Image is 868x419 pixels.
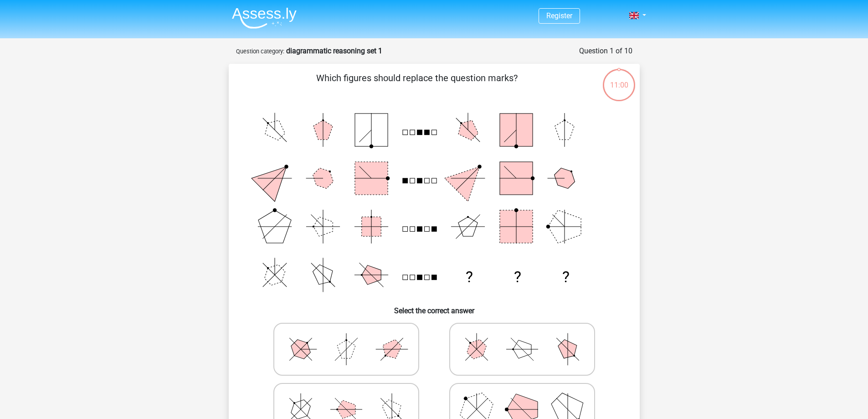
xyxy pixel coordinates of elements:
h6: Select the correct answer [243,299,625,315]
text: ? [514,268,521,286]
a: Register [546,11,572,20]
img: Assessly [232,7,297,29]
text: ? [465,268,473,286]
text: ? [562,268,570,286]
strong: diagrammatic reasoning set 1 [286,47,382,55]
p: Which figures should replace the question marks? [243,71,591,98]
div: Question 1 of 10 [579,46,632,57]
small: Question category: [236,48,284,55]
div: 11:00 [602,68,636,91]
